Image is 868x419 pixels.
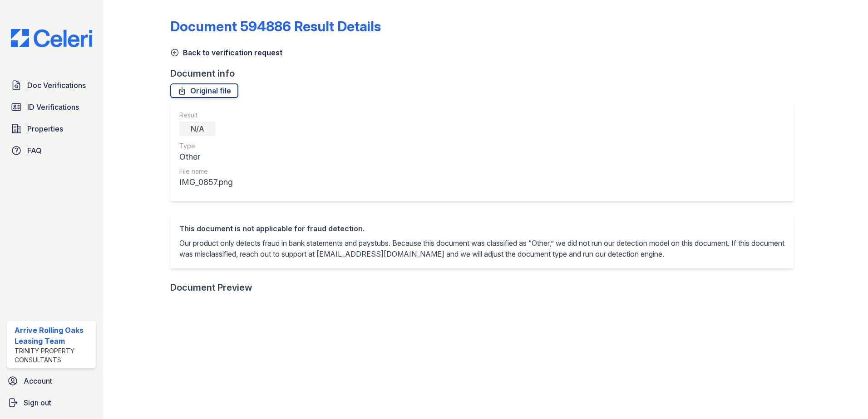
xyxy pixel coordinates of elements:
a: Account [4,372,99,390]
div: Other [179,151,233,163]
a: Sign out [4,394,99,412]
span: Account [24,375,52,386]
div: Document info [170,67,801,80]
a: FAQ [7,141,96,160]
span: Properties [27,123,63,134]
div: IMG_0857.png [179,176,233,189]
span: ID Verifications [27,102,79,112]
div: N/A [179,122,216,136]
a: ID Verifications [7,98,96,116]
span: Doc Verifications [27,80,86,91]
a: Back to verification request [170,47,282,58]
span: Sign out [24,397,51,408]
a: Doc Verifications [7,76,96,94]
a: Properties [7,120,96,138]
div: This document is not applicable for fraud detection. [179,223,784,234]
div: File name [179,167,233,176]
div: Result [179,111,233,120]
div: Document Preview [170,281,252,294]
p: Our product only detects fraud in bank statements and paystubs. Because this document was classif... [179,238,784,259]
div: Arrive Rolling Oaks Leasing Team [15,325,92,346]
span: FAQ [27,145,42,156]
img: CE_Logo_Blue-a8612792a0a2168367f1c8372b55b34899dd931a85d93a1a3d3e32e68fde9ad4.png [4,29,99,47]
a: Document 594886 Result Details [170,18,381,34]
div: Type [179,141,233,151]
a: Original file [170,83,238,98]
div: Trinity Property Consultants [15,346,92,365]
